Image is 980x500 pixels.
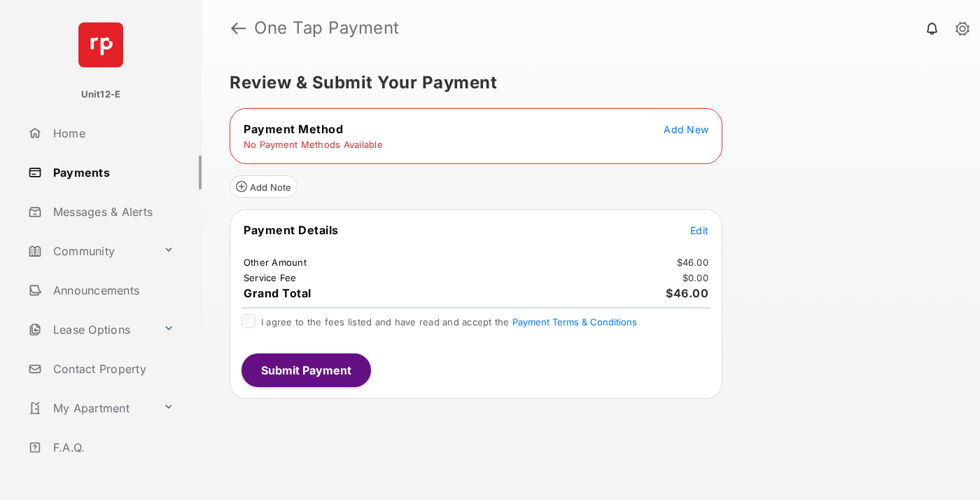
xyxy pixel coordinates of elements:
[664,122,708,136] button: Add New
[230,74,941,91] h5: Review & Submit Your Payment
[243,256,307,269] td: Other Amount
[22,391,157,425] a: My Apartment
[244,122,343,136] span: Payment Method
[676,256,710,269] td: $46.00
[690,223,708,237] button: Edit
[22,352,202,386] a: Contact Property
[241,353,371,387] button: Submit Payment
[244,286,311,300] span: Grand Total
[666,286,708,300] span: $46.00
[81,88,121,102] p: Unit12-E
[682,271,709,284] td: $0.00
[22,234,157,268] a: Community
[244,223,339,237] span: Payment Details
[22,313,157,346] a: Lease Options
[22,273,202,307] a: Announcements
[22,195,202,229] a: Messages & Alerts
[230,175,297,198] button: Add Note
[78,22,123,67] img: svg+xml;base64,PHN2ZyB4bWxucz0iaHR0cDovL3d3dy53My5vcmcvMjAwMC9zdmciIHdpZHRoPSI2NCIgaGVpZ2h0PSI2NC...
[690,224,708,236] span: Edit
[261,316,637,327] span: I agree to the fees listed and have read and accept the
[254,20,400,36] strong: One Tap Payment
[512,316,637,327] button: I agree to the fees listed and have read and accept the
[243,271,297,284] td: Service Fee
[22,116,202,150] a: Home
[22,431,202,464] a: F.A.Q.
[243,138,384,151] td: No Payment Methods Available
[664,123,708,135] span: Add New
[22,156,202,189] a: Payments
